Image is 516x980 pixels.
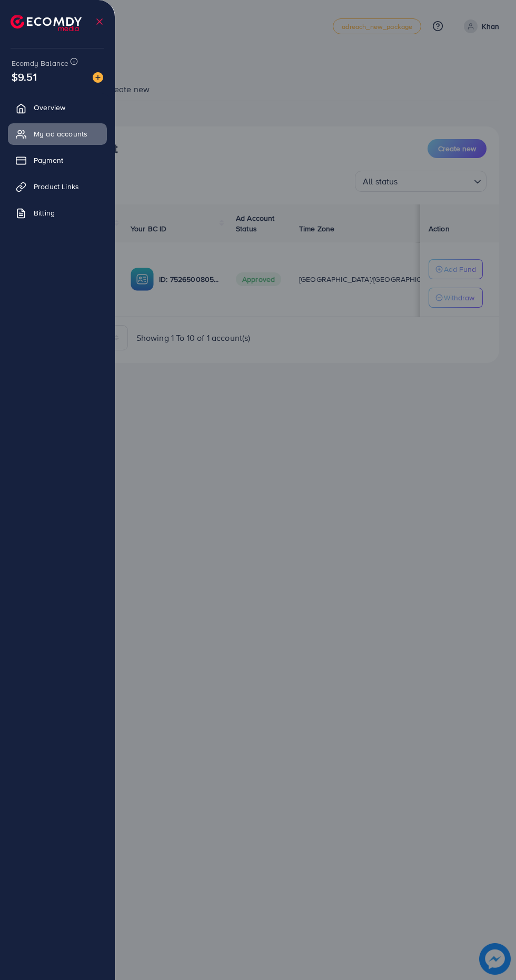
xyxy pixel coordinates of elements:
a: My ad accounts [8,123,107,144]
a: Overview [8,97,107,118]
span: Billing [34,208,55,218]
span: Ecomdy Balance [12,58,68,68]
img: image [93,72,103,83]
span: Payment [34,155,63,165]
a: Product Links [8,176,107,197]
span: Product Links [34,181,79,192]
span: My ad accounts [34,129,87,139]
a: Billing [8,202,107,223]
span: $9.51 [12,69,37,84]
span: Overview [34,102,65,113]
a: Payment [8,150,107,171]
img: logo [11,15,82,31]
